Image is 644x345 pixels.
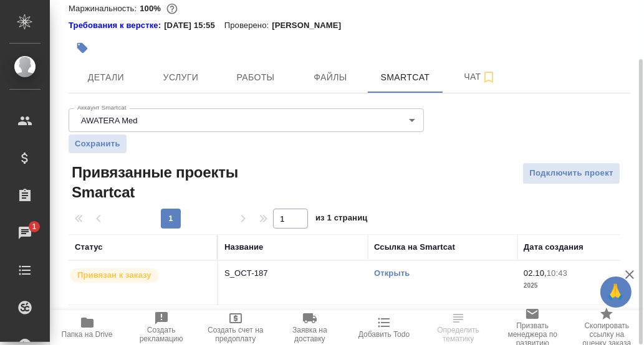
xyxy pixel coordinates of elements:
[76,70,136,85] span: Детали
[280,326,339,343] span: Заявка на доставку
[198,310,272,345] button: Создать счет на предоплату
[69,19,164,32] a: Требования к верстке:
[429,326,488,343] span: Определить тематику
[496,310,570,345] button: Призвать менеджера по развитию
[524,268,547,278] p: 02.10,
[50,310,124,345] button: Папка на Drive
[421,310,496,345] button: Определить тематику
[358,330,410,339] span: Добавить Todo
[224,267,362,280] p: S_OCT-187
[481,70,496,85] svg: Подписаться
[226,70,286,85] span: Работы
[605,279,627,305] span: 🙏
[272,310,347,345] button: Заявка на доставку
[69,4,140,13] p: Маржинальность:
[524,241,584,253] div: Дата создания
[75,138,120,150] span: Сохранить
[450,69,510,85] span: Чат
[140,4,164,13] p: 100%
[224,241,263,253] div: Название
[77,269,151,281] p: Привязан к заказу
[24,220,44,233] span: 1
[300,70,360,85] span: Файлы
[69,135,127,153] button: Сохранить
[132,326,191,343] span: Создать рекламацию
[164,1,180,17] button: 0.00 RUB;
[374,268,410,278] a: Открыть
[124,310,198,345] button: Создать рекламацию
[315,210,368,229] span: из 1 страниц
[224,19,272,32] p: Проверено:
[522,163,620,184] button: Подключить проект
[3,217,47,248] a: 1
[600,276,632,308] button: 🙏
[164,19,224,32] p: [DATE] 15:55
[77,115,142,126] button: AWATERA Med
[75,241,103,253] div: Статус
[69,108,424,132] div: AWATERA Med
[347,310,421,345] button: Добавить Todo
[62,330,113,339] span: Папка на Drive
[529,166,613,181] span: Подключить проект
[69,19,164,32] div: Нажми, чтобы открыть папку с инструкцией
[69,163,256,202] span: Привязанные проекты Smartcat
[272,19,350,32] p: [PERSON_NAME]
[69,34,96,62] button: Добавить тэг
[547,268,567,278] p: 10:43
[374,241,455,253] div: Ссылка на Smartcat
[151,70,211,85] span: Услуги
[570,310,644,345] button: Скопировать ссылку на оценку заказа
[375,70,435,85] span: Smartcat
[206,326,265,343] span: Создать счет на предоплату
